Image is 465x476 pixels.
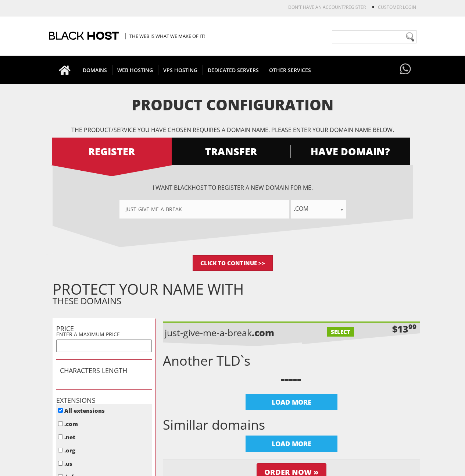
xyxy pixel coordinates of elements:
[78,56,112,84] a: DOMAINS
[64,420,78,427] label: .com
[112,65,158,75] span: WEB HOSTING
[203,56,264,84] a: DEDICATED SERVERS
[392,323,416,335] div: $13
[246,436,337,452] div: LOAD MORE
[56,397,152,404] h1: EXTENSIONS
[53,184,413,219] div: I want BlackHOST to register a new domain for me.
[193,255,273,271] input: Click to Continue >>
[52,138,172,165] a: REGISTER
[51,56,78,84] a: Go to homepage
[53,126,413,134] p: The product/service you have chosen requires a domain name. Please enter your domain name below.
[56,325,152,333] h1: PRICE
[203,65,264,75] span: DEDICATED SERVERS
[290,138,410,165] a: HAVE DOMAIN?
[291,200,346,219] span: .com
[264,65,316,75] span: OTHER SERVICES
[64,433,75,441] label: .net
[163,354,420,368] h1: Another TLD`s
[165,326,293,339] p: just-give-me-a-break
[163,418,420,432] h1: Simillar domains
[78,65,112,75] span: DOMAINS
[290,145,410,158] span: HAVE DOMAIN?
[378,4,416,10] a: Customer Login
[64,407,105,414] label: All extensions
[332,30,416,43] input: Need help?
[264,56,316,84] a: OTHER SERVICES
[346,4,366,10] a: REGISTER
[246,394,337,410] div: LOAD MORE
[53,97,413,113] h1: Product Configuration
[398,56,413,83] a: Have questions?
[125,33,205,39] span: The Web is what we make of it!
[158,65,203,75] span: VPS HOSTING
[158,56,203,84] a: VPS HOSTING
[327,327,354,337] label: SELECT
[277,4,366,10] li: Don't have an account?
[56,331,152,338] p: ENTER A MAXIMUM PRICE
[64,447,75,454] label: .org
[252,326,274,339] b: .com
[171,138,291,165] a: TRANSFER
[112,56,158,84] a: WEB HOSTING
[60,367,148,374] h1: CHARACTERS LENGTH
[408,322,416,331] sup: 99
[53,284,420,307] div: THESE DOMAINS
[53,284,420,295] h1: PROTECT YOUR NAME WITH
[171,145,291,158] span: TRANSFER
[64,460,72,467] label: .us
[52,145,172,158] span: REGISTER
[291,203,346,214] span: .com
